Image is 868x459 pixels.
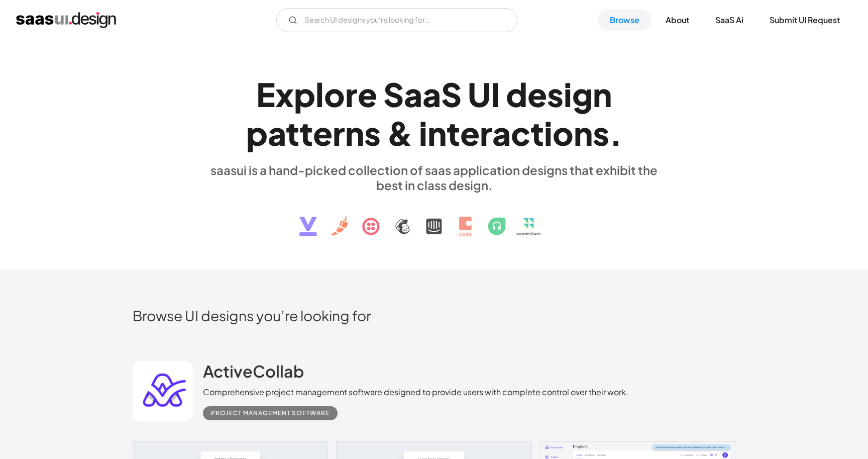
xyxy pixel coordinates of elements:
a: Browse [598,9,652,31]
a: ActiveCollab [203,361,304,386]
h2: Browse UI designs you’re looking for [133,307,735,324]
div: Comprehensive project management software designed to provide users with complete control over th... [203,386,628,398]
a: Submit UI Request [757,9,852,31]
div: saasui is a hand-picked collection of saas application designs that exhibit the best in class des... [203,162,665,193]
a: About [654,9,701,31]
h1: Explore SaaS UI design patterns & interactions. [203,75,665,152]
img: text, icon, saas logo [282,193,586,245]
div: Project Management Software [211,407,330,419]
input: Search UI designs you're looking for... [276,8,517,32]
a: SaaS Ai [703,9,755,31]
h2: ActiveCollab [203,361,304,381]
